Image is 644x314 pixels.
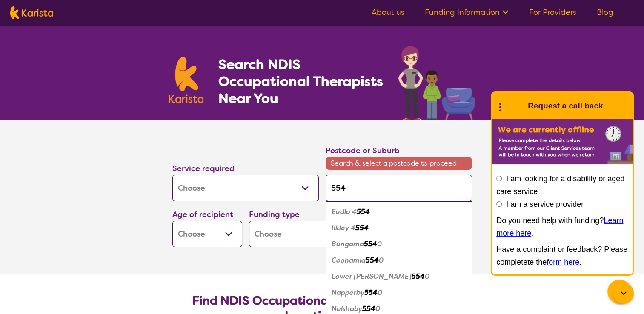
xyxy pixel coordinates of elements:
label: Service required [172,163,235,174]
label: I am a service provider [506,200,584,208]
em: 554 [355,223,369,232]
em: Ilkley 4 [332,223,355,232]
span: Search & select a postcode to proceed [326,157,472,170]
img: Karista logo [10,6,53,19]
input: Type [326,175,472,201]
img: occupational-therapy [398,46,475,120]
img: Karista offline chat form to request call back [492,119,633,164]
div: Lower Broughton 5540 [330,268,468,285]
em: Bungama [332,240,364,248]
a: About us [372,7,404,17]
div: Ilkley 4554 [330,220,468,236]
em: 0 [377,240,382,248]
em: Nelshaby [332,304,362,313]
em: 0 [378,288,382,297]
label: Funding type [249,209,300,220]
label: Postcode or Suburb [326,146,400,156]
p: Do you need help with funding? . [496,214,628,240]
em: 0 [425,272,429,281]
em: 554 [364,240,377,248]
a: Blog [597,7,613,17]
a: form here [547,258,579,266]
button: Channel Menu [607,280,631,303]
em: 0 [379,256,384,265]
em: 554 [362,304,375,313]
em: 554 [366,256,379,265]
em: Napperby [332,288,364,297]
em: Lower [PERSON_NAME] [332,272,412,281]
em: 554 [364,288,378,297]
h1: Request a call back [528,100,603,112]
em: 554 [357,207,370,216]
img: Karista logo [169,57,204,103]
em: 0 [375,304,380,313]
div: Coonamia 5540 [330,252,468,268]
div: Napperby 5540 [330,285,468,301]
div: Bungama 5540 [330,236,468,252]
img: Karista [506,97,523,114]
em: 554 [412,272,425,281]
div: Eudlo 4554 [330,204,468,220]
em: Eudlo 4 [332,207,357,216]
em: Coonamia [332,256,366,265]
p: Have a complaint or feedback? Please completete the . [496,243,628,268]
a: Funding Information [425,7,509,17]
a: For Providers [529,7,576,17]
label: I am looking for a disability or aged care service [496,174,624,196]
h1: Search NDIS Occupational Therapists Near You [218,56,384,107]
label: Age of recipient [172,209,233,220]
